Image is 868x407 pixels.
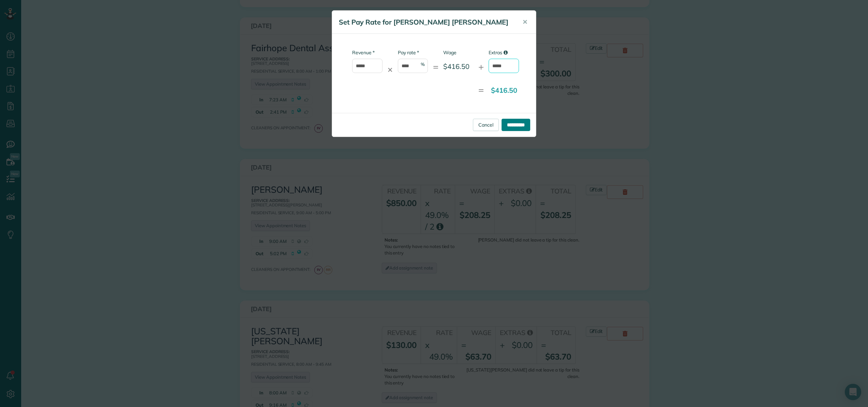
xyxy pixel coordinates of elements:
[522,18,527,26] span: ✕
[491,86,517,95] strong: $416.50
[428,60,443,74] div: =
[398,49,419,56] label: Pay rate
[474,83,489,97] div: =
[339,17,513,27] h5: Set Pay Rate for [PERSON_NAME] [PERSON_NAME]
[489,49,519,56] label: Extras
[443,61,474,71] div: $416.50
[474,60,489,74] div: +
[443,49,474,56] label: Wage
[382,65,397,75] div: ✕
[352,49,374,56] label: Revenue
[421,61,425,68] span: %
[473,119,499,131] a: Cancel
